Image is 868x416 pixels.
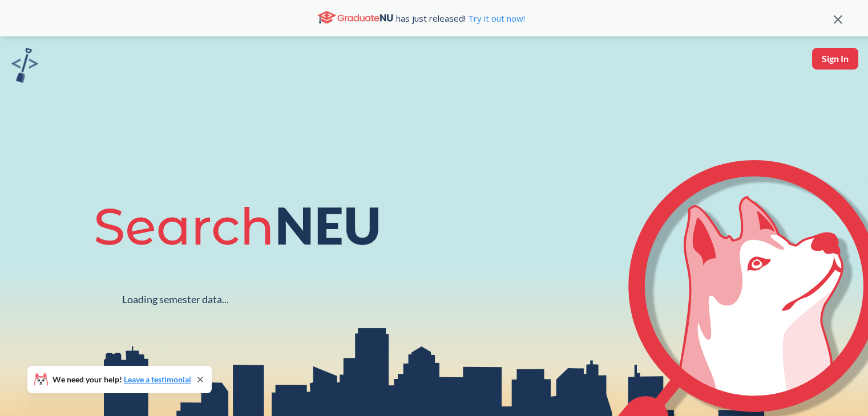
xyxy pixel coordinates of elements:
a: Try it out now! [466,13,525,24]
a: sandbox logo [11,48,38,86]
img: sandbox logo [11,48,38,83]
span: We need your help! [53,376,191,384]
a: Leave a testimonial [124,374,191,384]
div: Loading semester data... [122,293,229,306]
button: Sign In [812,48,858,70]
span: has just released! [396,12,525,25]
